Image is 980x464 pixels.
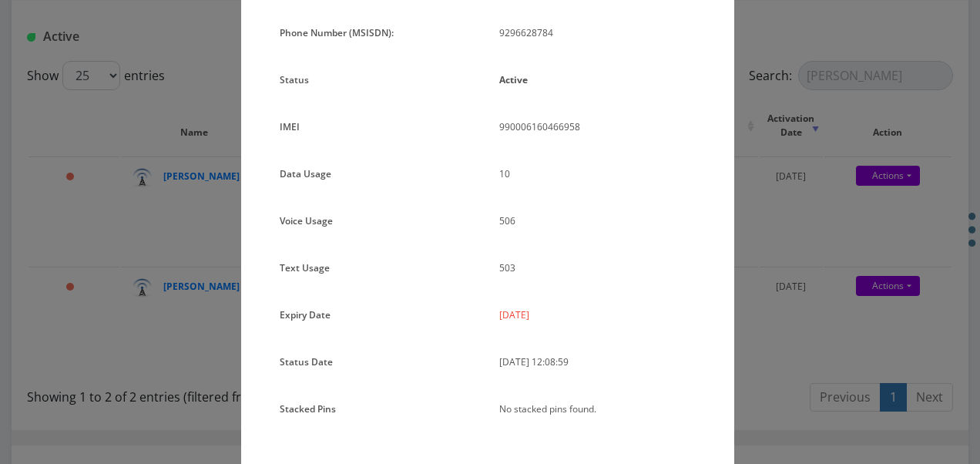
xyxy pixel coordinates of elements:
[280,257,330,279] label: Text Usage
[280,69,309,91] label: Status
[499,163,696,185] p: 10
[499,210,696,232] p: 506
[280,304,331,326] label: Expiry Date
[280,351,333,373] label: Status Date
[499,73,528,86] strong: Active
[280,22,394,44] label: Phone Number (MSISDN):
[499,116,696,138] p: 990006160466958
[280,398,336,420] label: Stacked Pins
[499,304,696,326] p: [DATE]
[499,351,696,373] p: [DATE] 12:08:59
[499,22,696,44] p: 9296628784
[280,210,333,232] label: Voice Usage
[499,257,696,279] p: 503
[280,116,300,138] label: IMEI
[280,163,331,185] label: Data Usage
[488,398,707,426] div: No stacked pins found.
